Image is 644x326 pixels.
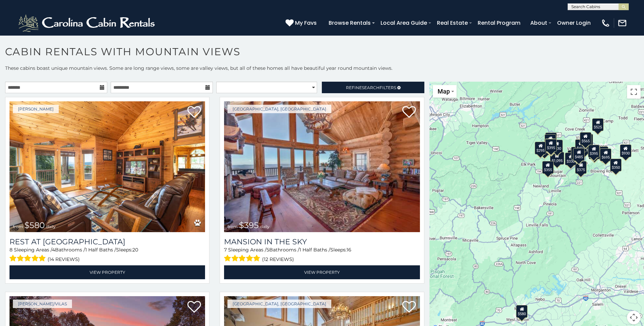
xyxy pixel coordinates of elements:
a: View Property [10,265,205,279]
div: $355 [542,161,554,174]
button: Toggle fullscreen view [627,85,641,99]
span: Refine Filters [346,85,396,90]
img: Mansion In The Sky [224,101,420,232]
a: Rental Program [474,17,524,29]
a: [GEOGRAPHIC_DATA], [GEOGRAPHIC_DATA] [227,300,331,308]
a: Local Area Guide [377,17,430,29]
span: 5 [266,247,269,253]
div: $1,095 [550,152,564,165]
a: Add to favorites [402,300,416,314]
span: 1 Half Baths / [299,247,330,253]
div: $349 [582,134,593,147]
div: $330 [565,152,576,165]
a: Owner Login [554,17,594,29]
div: $565 [580,132,591,145]
span: (14 reviews) [48,255,80,264]
span: 1 Half Baths / [85,247,116,253]
a: Add to favorites [402,105,416,120]
div: $295 [535,142,546,155]
span: from [227,224,238,229]
a: View Property [224,265,420,279]
span: from [13,224,23,229]
div: $325 [545,133,557,145]
div: $580 [516,305,528,318]
span: $395 [239,220,259,230]
div: $485 [573,148,585,161]
div: $410 [575,139,587,152]
span: $580 [24,220,45,230]
div: $525 [592,118,604,131]
a: About [527,17,551,29]
span: (12 reviews) [262,255,294,264]
img: White-1-2.png [17,13,158,33]
div: $375 [575,161,587,174]
div: $430 [551,140,563,152]
div: $395 [588,145,600,158]
button: Map camera controls [627,311,641,324]
h3: Rest at Mountain Crest [10,237,205,246]
div: Sleeping Areas / Bathrooms / Sleeps: [224,246,420,264]
div: $310 [545,134,556,147]
button: Change map style [433,85,457,98]
div: $695 [600,148,611,161]
a: Add to favorites [187,105,201,120]
span: 7 [224,247,227,253]
div: $930 [620,144,631,157]
a: Rest at [GEOGRAPHIC_DATA] [10,237,205,246]
div: $400 [571,147,583,160]
div: $350 [610,159,622,171]
img: phone-regular-white.png [601,18,610,28]
div: Sleeping Areas / Bathrooms / Sleeps: [10,246,205,264]
a: Browse Rentals [325,17,374,29]
a: My Favs [286,19,318,27]
span: My Favs [295,19,317,27]
div: $395 [545,139,557,152]
a: [PERSON_NAME]/Vilas [13,300,72,308]
a: Real Estate [434,17,471,29]
span: Map [438,88,450,95]
a: Mansion In The Sky [224,237,420,246]
span: 8 [10,247,13,253]
a: [PERSON_NAME] [13,105,59,113]
img: mail-regular-white.png [618,18,627,28]
span: daily [260,224,270,229]
a: RefineSearchFilters [322,82,424,93]
span: 20 [132,247,138,253]
div: $315 [597,146,608,159]
a: Add to favorites [187,300,201,314]
a: Mansion In The Sky from $395 daily [224,101,420,232]
span: 16 [347,247,351,253]
span: daily [46,224,56,229]
img: Rest at Mountain Crest [10,101,205,232]
span: Search [362,85,380,90]
a: Rest at Mountain Crest from $580 daily [10,101,205,232]
span: 4 [52,247,55,253]
a: [GEOGRAPHIC_DATA], [GEOGRAPHIC_DATA] [227,105,331,113]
